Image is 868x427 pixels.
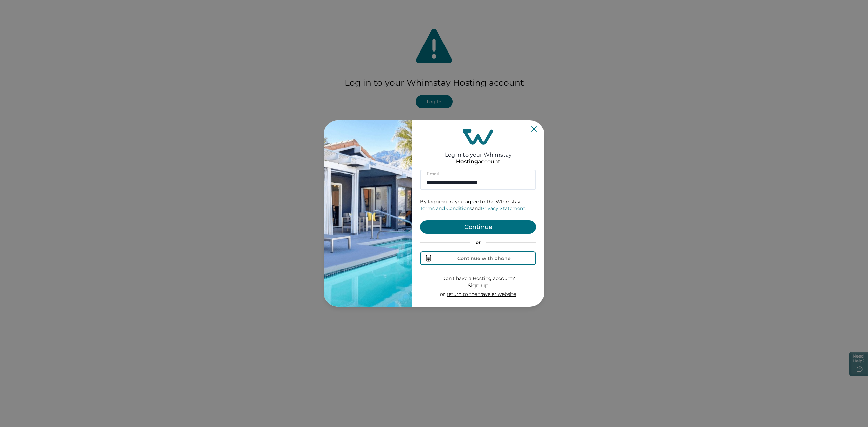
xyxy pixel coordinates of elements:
span: Sign up [468,282,489,289]
div: Continue with phone [457,256,511,261]
a: return to the traveler website [447,291,516,297]
img: auth-banner [324,120,412,307]
a: Terms and Conditions [420,205,472,211]
p: or [440,291,516,298]
p: or [420,239,536,246]
a: Privacy Statement. [481,205,526,211]
h2: Log in to your Whimstay [445,145,512,158]
button: Continue [420,220,536,234]
button: Continue with phone [420,251,536,265]
img: login-logo [463,129,493,145]
button: Close [531,126,537,132]
p: Don’t have a Hosting account? [440,275,516,282]
p: By logging in, you agree to the Whimstay and [420,199,536,212]
p: Hosting [456,158,478,165]
p: account [456,158,500,165]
